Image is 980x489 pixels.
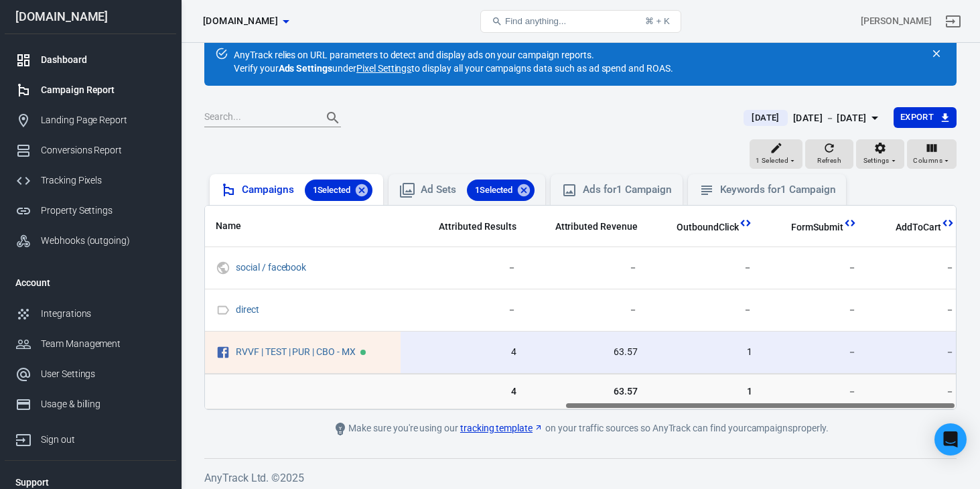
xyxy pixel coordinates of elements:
span: 1 Selected [467,184,521,197]
span: － [774,261,857,275]
div: 1Selected [467,180,535,201]
a: Sign out [937,5,969,38]
span: － [538,261,638,275]
div: Team Management [41,337,165,351]
button: close [927,44,946,63]
span: － [421,303,516,317]
a: RVVF | TEST | PUR | CBO - MX [236,346,356,357]
span: Active [360,350,366,355]
div: Campaign Report [41,83,165,97]
span: 63.57 [538,385,638,398]
a: User Settings [5,359,176,389]
div: Usage & billing [41,397,165,411]
span: － [421,261,516,275]
span: － [774,385,857,398]
a: Sign out [5,419,176,455]
span: [DATE] [746,111,784,125]
span: FormSubmit [791,221,843,234]
span: FormSubmit [774,221,843,234]
span: 63.57 [538,346,638,359]
span: AddToCart [878,221,941,234]
span: Refresh [817,155,841,167]
div: Tracking Pixels [41,173,165,188]
button: Columns [907,139,957,169]
div: scrollable content [205,206,956,409]
span: The total conversions attributed according to your ad network (Facebook, Google, etc.) [421,218,516,234]
div: Property Settings [41,204,165,218]
span: － [659,303,752,317]
div: Integrations [41,307,165,321]
span: Attributed Revenue [555,220,638,234]
li: Account [5,267,176,299]
div: Sign out [41,433,165,447]
span: Find anything... [505,16,566,26]
div: Dashboard [41,53,165,67]
span: Name [216,220,241,233]
svg: This column is calculated from AnyTrack real-time data [843,216,857,230]
span: 4 [421,346,516,359]
a: Team Management [5,329,176,359]
span: － [878,303,955,317]
div: Conversions Report [41,143,165,157]
div: Landing Page Report [41,113,165,127]
div: Open Intercom Messenger [934,423,967,456]
a: Dashboard [5,45,176,75]
a: direct [236,304,259,315]
span: Name [216,220,259,233]
span: － [878,261,955,275]
span: 4 [421,385,516,398]
span: － [659,261,752,275]
span: Attributed Results [439,220,516,234]
span: － [774,303,857,317]
div: ⌘ + K [645,16,670,26]
strong: Ads Settings [279,63,333,74]
button: Export [894,107,957,128]
div: [DATE] － [DATE] [793,110,867,127]
svg: This column is calculated from AnyTrack real-time data [941,216,955,230]
span: 1 Selected [756,155,788,167]
div: User Settings [41,367,165,381]
a: Webhooks (outgoing) [5,226,176,256]
h6: AnyTrack Ltd. © 2025 [204,470,957,486]
svg: Direct [216,302,230,318]
button: [DOMAIN_NAME] [198,9,294,33]
span: OutboundClick [659,221,739,234]
span: The total revenue attributed according to your ad network (Facebook, Google, etc.) [538,218,638,234]
div: Make sure you're using our on your traffic sources so AnyTrack can find your campaigns properly. [279,421,882,437]
span: － [878,346,955,359]
span: 1 [659,385,752,398]
svg: Facebook Ads [216,344,230,360]
span: － [774,346,857,359]
button: Find anything...⌘ + K [480,10,681,33]
div: Ads for 1 Campaign [583,183,671,197]
a: Integrations [5,299,176,329]
a: Tracking Pixels [5,165,176,196]
span: The total conversions attributed according to your ad network (Facebook, Google, etc.) [439,218,516,234]
svg: This column is calculated from AnyTrack real-time data [739,216,752,230]
a: Campaign Report [5,75,176,105]
span: viviendofit.shop [203,13,278,29]
a: social / facebook [236,262,306,273]
div: Keywords for 1 Campaign [720,183,836,197]
a: Pixel Settings [356,62,411,75]
input: Search... [204,109,311,127]
a: tracking template [460,421,543,435]
div: [DOMAIN_NAME] [5,11,176,23]
span: direct [236,305,261,314]
button: [DATE][DATE] － [DATE] [733,107,893,129]
span: social / facebook [236,263,308,272]
span: － [878,385,955,398]
div: Webhooks (outgoing) [41,234,165,248]
svg: UTM & Web Traffic [216,260,230,276]
button: Settings [856,139,904,169]
a: Conversions Report [5,135,176,165]
span: Columns [913,155,942,167]
span: The total revenue attributed according to your ad network (Facebook, Google, etc.) [555,218,638,234]
span: RVVF | TEST | PUR | CBO - MX [236,347,358,356]
a: Landing Page Report [5,105,176,135]
a: Usage & billing [5,389,176,419]
span: 1 [659,346,752,359]
span: － [538,303,638,317]
a: Property Settings [5,196,176,226]
div: AnyTrack relies on URL parameters to detect and display ads on your campaign reports. Verify your... [234,32,673,75]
